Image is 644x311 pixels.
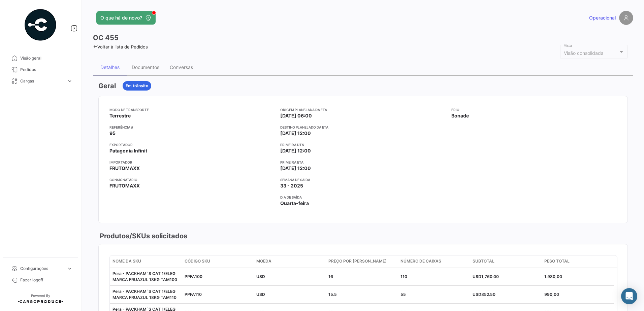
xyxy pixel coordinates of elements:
[109,130,116,137] span: 95
[20,67,73,73] span: Pedidos
[5,64,75,75] a: Pedidos
[451,107,617,112] app-card-info-title: Frio
[589,14,616,21] span: Operacional
[280,125,446,130] app-card-info-title: Destino Planejado da ETA
[280,130,311,137] span: [DATE] 12:00
[280,195,446,200] app-card-info-title: Dia de saída
[256,274,265,279] span: USD
[481,292,495,297] span: 852.50
[621,288,637,304] div: Abrir Intercom Messenger
[109,107,275,112] app-card-info-title: Modo de Transporte
[67,78,73,84] span: expand_more
[564,50,604,56] mat-select-trigger: Visão consolidada
[93,44,148,49] a: Voltar à lista de Pedidos
[280,177,446,182] app-card-info-title: Semana de saída
[185,292,202,297] span: PPFA110
[544,292,559,297] span: 990,00
[20,55,73,61] span: Visão geral
[20,78,64,84] span: Cargas
[112,271,177,282] span: Pera - PACKHAM´S CAT 1/ELEG MARCA FRUAZUL 18KG TAM100
[109,182,140,189] span: FRUTOMAXX
[256,292,265,297] span: USD
[96,11,156,25] button: O que há de novo?
[126,83,148,89] span: Em trânsito
[280,112,312,119] span: [DATE] 06:00
[328,274,333,279] span: 16
[98,231,187,241] h3: Produtos/SKUs solicitados
[400,291,467,298] div: 55
[280,200,309,207] span: Quarta-feira
[473,292,481,297] span: USD
[67,266,73,272] span: expand_more
[109,165,140,172] span: FRUTOMAXX
[400,258,441,264] span: Número de Caixas
[109,160,275,165] app-card-info-title: Importador
[109,147,147,154] span: Patagonia Infinit
[100,14,142,21] span: O que há de novo?
[100,64,120,70] div: Detalhes
[481,274,499,279] span: 1,760.00
[280,142,446,147] app-card-info-title: Primeira DTN
[473,258,494,264] span: Subtotal
[544,274,562,279] span: 1.980,00
[619,11,633,25] img: placeholder-user.png
[400,274,467,280] div: 110
[112,258,141,264] span: Nome da SKU
[98,81,116,91] h3: Geral
[280,182,303,189] span: 33 - 2025
[182,255,254,268] datatable-header-cell: Código SKU
[256,258,271,264] span: Moeda
[328,292,337,297] span: 15.5
[280,147,311,154] span: [DATE] 12:00
[280,107,446,112] app-card-info-title: Origem planejada da ETA
[5,53,75,64] a: Visão geral
[109,112,131,119] span: Terrestre
[451,112,469,119] span: Bonade
[112,289,176,300] span: Pera - PACKHAM´S CAT 1/ELEG MARCA FRUAZUL 18KG TAM110
[109,142,275,147] app-card-info-title: Exportador
[328,258,387,264] span: Preço por [PERSON_NAME]
[24,8,57,42] img: powered-by.png
[109,125,275,130] app-card-info-title: Referência #
[20,277,73,283] span: Fazer logoff
[170,64,193,70] div: Conversas
[254,255,326,268] datatable-header-cell: Moeda
[110,255,182,268] datatable-header-cell: Nome da SKU
[185,258,210,264] span: Código SKU
[280,160,446,165] app-card-info-title: Primeira ETA
[93,33,119,42] h3: OC 455
[109,177,275,182] app-card-info-title: Consignatário
[473,274,481,279] span: USD
[544,258,570,264] span: Peso Total
[132,64,159,70] div: Documentos
[185,274,202,279] span: PPFA100
[20,266,64,272] span: Configurações
[280,165,311,172] span: [DATE] 12:00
